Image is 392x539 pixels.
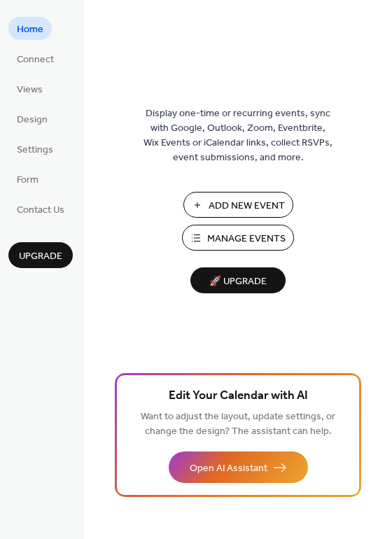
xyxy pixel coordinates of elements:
[190,267,286,293] button: 🚀 Upgrade
[8,137,62,160] a: Settings
[207,232,286,246] span: Manage Events
[190,461,267,476] span: Open AI Assistant
[17,203,64,218] span: Contact Us
[17,173,38,188] span: Form
[209,199,285,213] span: Add New Event
[182,225,294,251] button: Manage Events
[17,52,54,67] span: Connect
[169,451,308,483] button: Open AI Assistant
[8,197,73,220] a: Contact Us
[143,106,332,165] span: Display one-time or recurring events, sync with Google, Outlook, Zoom, Eventbrite, Wix Events or ...
[17,113,48,127] span: Design
[141,407,335,441] span: Want to adjust the layout, update settings, or change the design? The assistant can help.
[8,107,56,130] a: Design
[8,167,47,190] a: Form
[8,47,62,70] a: Connect
[17,143,53,157] span: Settings
[17,83,43,97] span: Views
[19,249,62,264] span: Upgrade
[8,242,73,268] button: Upgrade
[169,386,308,406] span: Edit Your Calendar with AI
[8,17,52,40] a: Home
[17,22,43,37] span: Home
[8,77,51,100] a: Views
[183,192,293,218] button: Add New Event
[199,272,277,291] span: 🚀 Upgrade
